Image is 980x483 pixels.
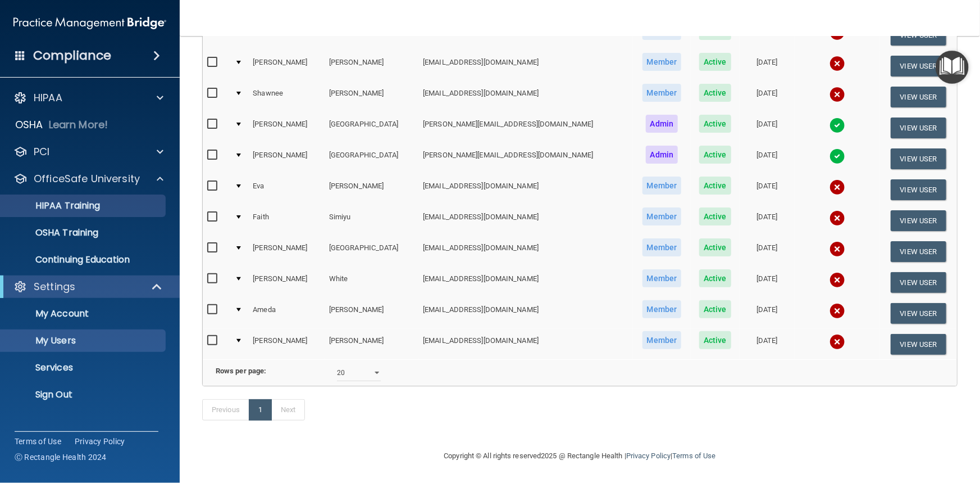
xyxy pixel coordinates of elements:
[418,174,633,205] td: [EMAIL_ADDRESS][DOMAIN_NAME]
[248,51,325,82] td: [PERSON_NAME]
[642,207,682,225] span: Member
[7,362,161,373] p: Services
[672,452,715,460] a: Terms of Use
[829,272,845,288] img: cross.ca9f0e7f.svg
[829,87,845,102] img: cross.ca9f0e7f.svg
[13,145,163,159] a: PCI
[699,53,731,71] span: Active
[325,267,418,298] td: White
[248,205,325,236] td: Faith
[13,280,163,294] a: Settings
[7,200,100,211] p: HIPAA Training
[325,143,418,174] td: [GEOGRAPHIC_DATA]
[7,335,161,346] p: My Users
[34,172,140,186] p: OfficeSafe University
[829,148,845,164] img: tick.e7d51cea.svg
[418,205,633,236] td: [EMAIL_ADDRESS][DOMAIN_NAME]
[7,227,98,238] p: OSHA Training
[418,236,633,267] td: [EMAIL_ADDRESS][DOMAIN_NAME]
[642,269,682,287] span: Member
[891,334,946,355] button: View User
[325,112,418,143] td: [GEOGRAPHIC_DATA]
[7,308,161,319] p: My Account
[15,118,43,132] p: OSHA
[740,329,795,359] td: [DATE]
[7,389,161,400] p: Sign Out
[75,436,125,447] a: Privacy Policy
[642,84,682,102] span: Member
[325,51,418,82] td: [PERSON_NAME]
[699,146,731,164] span: Active
[829,241,845,257] img: cross.ca9f0e7f.svg
[891,303,946,324] button: View User
[249,399,272,421] a: 1
[248,82,325,112] td: Shawnee
[699,207,731,225] span: Active
[418,112,633,143] td: [PERSON_NAME][EMAIL_ADDRESS][DOMAIN_NAME]
[248,143,325,174] td: [PERSON_NAME]
[15,436,61,447] a: Terms of Use
[375,438,785,474] div: Copyright © All rights reserved 2025 @ Rectangle Health | |
[248,298,325,329] td: Ameda
[49,118,108,132] p: Learn More!
[13,91,163,105] a: HIPAA
[740,143,795,174] td: [DATE]
[15,452,107,463] span: Ⓒ Rectangle Health 2024
[699,269,731,287] span: Active
[13,12,166,34] img: PMB logo
[418,82,633,112] td: [EMAIL_ADDRESS][DOMAIN_NAME]
[891,87,946,107] button: View User
[33,48,111,64] h4: Compliance
[740,236,795,267] td: [DATE]
[34,145,49,159] p: PCI
[740,205,795,236] td: [DATE]
[699,300,731,318] span: Active
[34,91,62,105] p: HIPAA
[248,174,325,205] td: Eva
[271,399,305,421] a: Next
[829,179,845,195] img: cross.ca9f0e7f.svg
[829,303,845,319] img: cross.ca9f0e7f.svg
[248,267,325,298] td: [PERSON_NAME]
[248,112,325,143] td: [PERSON_NAME]
[740,82,795,112] td: [DATE]
[418,329,633,359] td: [EMAIL_ADDRESS][DOMAIN_NAME]
[699,115,731,133] span: Active
[891,272,946,293] button: View User
[248,236,325,267] td: [PERSON_NAME]
[699,331,731,349] span: Active
[325,298,418,329] td: [PERSON_NAME]
[740,267,795,298] td: [DATE]
[34,280,75,294] p: Settings
[418,298,633,329] td: [EMAIL_ADDRESS][DOMAIN_NAME]
[642,300,682,318] span: Member
[891,148,946,169] button: View User
[248,329,325,359] td: [PERSON_NAME]
[325,236,418,267] td: [GEOGRAPHIC_DATA]
[829,118,845,133] img: tick.e7d51cea.svg
[325,82,418,112] td: [PERSON_NAME]
[642,331,682,349] span: Member
[13,172,163,186] a: OfficeSafe University
[626,452,671,460] a: Privacy Policy
[642,177,682,195] span: Member
[891,241,946,262] button: View User
[891,56,946,76] button: View User
[7,254,161,265] p: Continuing Education
[699,84,731,102] span: Active
[829,334,845,350] img: cross.ca9f0e7f.svg
[740,51,795,82] td: [DATE]
[418,143,633,174] td: [PERSON_NAME][EMAIL_ADDRESS][DOMAIN_NAME]
[325,329,418,359] td: [PERSON_NAME]
[642,238,682,256] span: Member
[891,179,946,200] button: View User
[325,205,418,236] td: Simiyu
[936,51,969,84] button: Open Resource Center
[740,298,795,329] td: [DATE]
[646,115,678,133] span: Admin
[418,267,633,298] td: [EMAIL_ADDRESS][DOMAIN_NAME]
[891,210,946,231] button: View User
[699,177,731,195] span: Active
[418,51,633,82] td: [EMAIL_ADDRESS][DOMAIN_NAME]
[325,174,418,205] td: [PERSON_NAME]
